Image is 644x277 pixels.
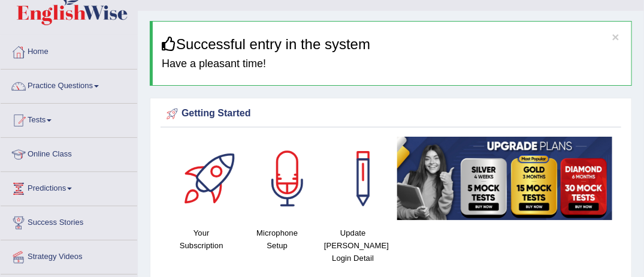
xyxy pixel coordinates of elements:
a: Success Stories [1,206,137,236]
a: Strategy Videos [1,240,137,270]
div: Getting Started [164,105,618,123]
img: small5.jpg [397,137,613,220]
h3: Successful entry in the system [162,37,622,52]
a: Online Class [1,138,137,168]
a: Tests [1,104,137,134]
h4: Have a pleasant time! [162,58,622,70]
a: Home [1,35,137,65]
h4: Microphone Setup [246,227,310,252]
h4: Your Subscription [170,227,234,252]
h4: Update [PERSON_NAME] Login Detail [321,227,385,264]
button: × [612,31,619,43]
a: Predictions [1,172,137,202]
a: Practice Questions [1,70,137,100]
